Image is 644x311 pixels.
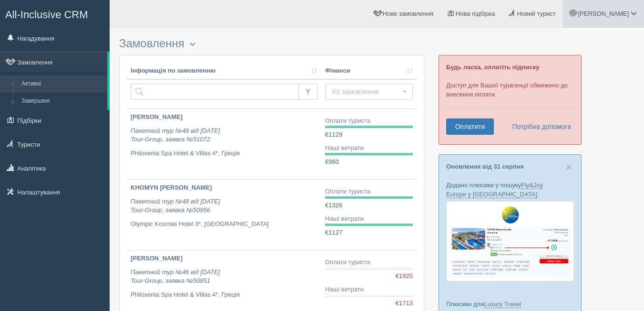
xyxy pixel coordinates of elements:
[131,66,317,75] a: Інформація по замовленню
[17,93,107,110] a: Завершені
[396,299,413,308] span: €1713
[131,84,299,100] input: Пошук за номером замовлення, ПІБ або паспортом туриста
[127,109,321,179] a: [PERSON_NAME] Пакетний тур №49 від [DATE]Tour-Group, заявка №51072 Philoxenia Spa Hotel & Villas ...
[131,184,212,191] b: KHOMYN [PERSON_NAME]
[566,161,572,172] span: ×
[0,0,109,27] a: All-Inclusive CRM
[446,163,524,170] a: Оновлення від 31 серпня
[446,182,543,198] a: Fly&Joy Europe у [GEOGRAPHIC_DATA]
[131,149,317,158] p: Philoxenia Spa Hotel & Villas 4*, Греція
[17,75,107,93] a: Активні
[578,10,629,17] span: [PERSON_NAME]
[325,158,339,165] span: €960
[325,229,342,236] span: €1127
[506,118,572,135] a: Потрібна допомога
[396,272,413,281] span: €1925
[131,220,317,229] p: Olympic Kosmas Hotel 3*, [GEOGRAPHIC_DATA]
[131,113,183,120] b: [PERSON_NAME]
[325,144,413,153] div: Наші витрати
[325,117,413,126] div: Оплати туриста
[127,180,321,250] a: KHOMYN [PERSON_NAME] Пакетний тур №48 від [DATE]Tour-Group, заявка №50956 Olympic Kosmas Hotel 3*...
[383,10,433,17] span: Нове замовлення
[119,37,424,50] h3: Замовлення
[131,290,317,300] p: Philoxenia Spa Hotel & Villas 4*, Греція
[446,181,574,199] p: Додано плюсики у пошуку :
[5,9,88,21] span: All-Inclusive CRM
[325,187,413,196] div: Оплати туриста
[325,258,413,267] div: Оплати туриста
[131,127,220,143] i: Пакетний тур №49 від [DATE] Tour-Group, заявка №51072
[325,202,342,209] span: €1326
[439,55,582,145] div: Доступ для Вашої турагенції обмежено до внесення оплати
[325,131,342,138] span: €1129
[325,84,413,100] button: Усі замовлення
[131,268,220,285] i: Пакетний тур №46 від [DATE] Tour-Group, заявка №50851
[325,285,413,294] div: Наші витрати
[325,214,413,224] div: Наші витрати
[446,64,539,71] b: Будь ласка, оплатіть підписку
[331,87,400,97] span: Усі замовлення
[131,255,183,262] b: [PERSON_NAME]
[566,162,572,172] button: Close
[131,198,220,214] i: Пакетний тур №48 від [DATE] Tour-Group, заявка №50956
[446,118,494,135] a: Оплатити
[456,10,495,17] span: Нова підбірка
[325,66,413,75] a: Фінанси
[446,201,574,281] img: fly-joy-de-proposal-crm-for-travel-agency.png
[517,10,556,17] span: Новий турист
